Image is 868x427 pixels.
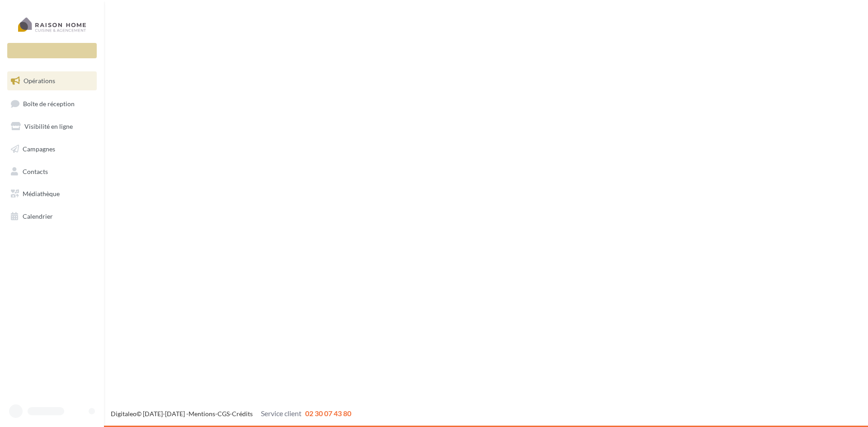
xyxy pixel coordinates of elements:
a: Médiathèque [5,184,99,203]
a: Contacts [5,162,99,181]
a: Calendrier [5,207,99,226]
a: Boîte de réception [5,94,99,113]
span: Calendrier [23,212,53,220]
span: Service client [261,409,302,418]
span: Opérations [24,77,55,84]
span: © [DATE]-[DATE] - - - [111,410,351,418]
a: CGS [217,410,230,418]
a: Digitaleo [111,410,137,418]
div: Nouvelle campagne [7,43,97,58]
span: Médiathèque [23,190,60,197]
span: 02 30 07 43 80 [305,409,351,418]
a: Campagnes [5,140,99,159]
a: Crédits [232,410,253,418]
a: Visibilité en ligne [5,117,99,136]
span: Visibilité en ligne [24,122,73,130]
span: Boîte de réception [23,99,75,107]
a: Opérations [5,71,99,90]
a: Mentions [189,410,215,418]
span: Contacts [23,167,48,175]
span: Campagnes [23,145,55,153]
